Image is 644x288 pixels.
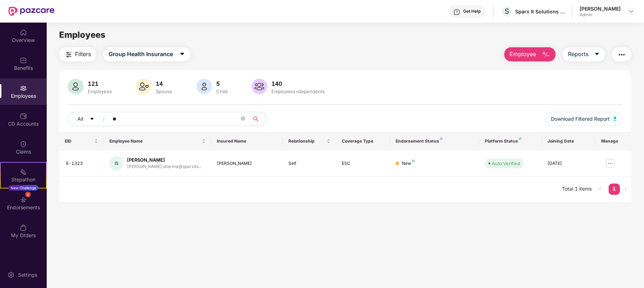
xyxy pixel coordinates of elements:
button: right [620,184,631,195]
div: [PERSON_NAME] [217,160,277,167]
li: 1 [609,184,620,195]
div: 14 [154,80,174,87]
li: Previous Page [594,184,606,195]
div: Self [288,160,331,167]
th: Joining Date [542,132,596,151]
img: svg+xml;base64,PHN2ZyBpZD0iQmVuZWZpdHMiIHhtbG5zPSJodHRwOi8vd3d3LnczLm9yZy8yMDAwL3N2ZyIgd2lkdGg9Ij... [20,57,27,64]
span: caret-down [179,51,185,58]
li: Next Page [620,184,631,195]
div: New Challenge [8,185,38,191]
button: left [594,184,606,195]
div: New [402,160,415,167]
div: 121 [86,80,113,87]
span: right [623,187,628,191]
img: svg+xml;base64,PHN2ZyBpZD0iSGVscC0zMngzMiIgeG1sbnM9Imh0dHA6Ly93d3cudzMub3JnLzIwMDAvc3ZnIiB3aWR0aD... [453,8,460,16]
img: svg+xml;base64,PHN2ZyBpZD0iSG9tZSIgeG1sbnM9Imh0dHA6Ly93d3cudzMub3JnLzIwMDAvc3ZnIiB3aWR0aD0iMjAiIG... [20,29,27,36]
div: [DATE] [547,160,590,167]
th: Relationship [283,132,337,151]
span: Employee Name [109,138,200,144]
img: svg+xml;base64,PHN2ZyB4bWxucz0iaHR0cDovL3d3dy53My5vcmcvMjAwMC9zdmciIHdpZHRoPSIyNCIgaGVpZ2h0PSIyNC... [617,50,626,59]
div: IS [109,156,123,170]
img: svg+xml;base64,PHN2ZyBpZD0iQ0RfQWNjb3VudHMiIGRhdGEtbmFtZT0iQ0QgQWNjb3VudHMiIHhtbG5zPSJodHRwOi8vd3... [20,113,27,120]
div: [PERSON_NAME] [580,5,621,12]
div: Auto Verified [492,160,520,167]
div: [PERSON_NAME] [127,157,202,163]
a: 1 [609,184,620,194]
span: Employees [59,30,105,40]
img: svg+xml;base64,PHN2ZyBpZD0iU2V0dGluZy0yMHgyMCIgeG1sbnM9Imh0dHA6Ly93d3cudzMub3JnLzIwMDAvc3ZnIiB3aW... [7,271,15,278]
span: close-circle [241,116,245,122]
div: Spouse [154,89,174,94]
span: Filters [75,50,91,59]
span: Employee [510,50,536,59]
div: Settings [16,271,39,278]
img: svg+xml;base64,PHN2ZyB4bWxucz0iaHR0cDovL3d3dy53My5vcmcvMjAwMC9zdmciIHhtbG5zOnhsaW5rPSJodHRwOi8vd3... [542,50,550,59]
th: Insured Name [211,132,283,151]
th: Manage [596,132,631,151]
img: svg+xml;base64,PHN2ZyB4bWxucz0iaHR0cDovL3d3dy53My5vcmcvMjAwMC9zdmciIHdpZHRoPSI4IiBoZWlnaHQ9IjgiIH... [440,137,443,140]
span: search [249,116,263,122]
th: EID [59,132,104,151]
img: svg+xml;base64,PHN2ZyB4bWxucz0iaHR0cDovL3d3dy53My5vcmcvMjAwMC9zdmciIHdpZHRoPSI4IiBoZWlnaHQ9IjgiIH... [412,160,415,162]
div: Employees+dependents [270,89,326,94]
span: caret-down [90,116,94,122]
img: svg+xml;base64,PHN2ZyB4bWxucz0iaHR0cDovL3d3dy53My5vcmcvMjAwMC9zdmciIHhtbG5zOnhsaW5rPSJodHRwOi8vd3... [136,79,151,94]
img: New Pazcare Logo [8,7,54,16]
span: close-circle [241,116,245,121]
li: Total 1 items [562,184,592,195]
button: search [249,112,266,126]
div: 4 [25,192,31,197]
img: svg+xml;base64,PHN2ZyB4bWxucz0iaHR0cDovL3d3dy53My5vcmcvMjAwMC9zdmciIHdpZHRoPSI4IiBoZWlnaHQ9IjgiIH... [519,137,522,140]
div: Sparx It Solutions Private Limited [515,8,565,15]
th: Employee Name [104,132,211,151]
span: caret-down [594,51,600,58]
img: svg+xml;base64,PHN2ZyB4bWxucz0iaHR0cDovL3d3dy53My5vcmcvMjAwMC9zdmciIHhtbG5zOnhsaW5rPSJodHRwOi8vd3... [252,79,267,94]
div: [PERSON_NAME].sharma@sparxits... [127,163,202,170]
div: Get Help [463,8,481,14]
img: svg+xml;base64,PHN2ZyB4bWxucz0iaHR0cDovL3d3dy53My5vcmcvMjAwMC9zdmciIHhtbG5zOnhsaW5rPSJodHRwOi8vd3... [68,79,84,94]
img: svg+xml;base64,PHN2ZyB4bWxucz0iaHR0cDovL3d3dy53My5vcmcvMjAwMC9zdmciIHhtbG5zOnhsaW5rPSJodHRwOi8vd3... [196,79,212,94]
img: svg+xml;base64,PHN2ZyBpZD0iTXlfT3JkZXJzIiBkYXRhLW5hbWU9Ik15IE9yZGVycyIgeG1sbnM9Imh0dHA6Ly93d3cudz... [20,224,27,231]
div: ESC [342,160,384,167]
span: S [505,7,509,16]
span: Group Health Insurance [109,50,173,59]
button: Allcaret-down [68,112,111,126]
div: Admin [580,12,621,18]
button: Filters [59,47,96,61]
span: Download Filtered Report [551,115,610,123]
img: manageButton [605,158,616,169]
th: Coverage Type [336,132,390,151]
button: Group Health Insurancecaret-down [103,47,190,61]
img: svg+xml;base64,PHN2ZyB4bWxucz0iaHR0cDovL3d3dy53My5vcmcvMjAwMC9zdmciIHdpZHRoPSIyNCIgaGVpZ2h0PSIyNC... [64,50,73,59]
div: Stepathon [1,176,46,183]
div: 5 [215,80,229,87]
div: E-1323 [66,160,98,167]
div: Employees [86,89,113,94]
span: Reports [568,50,588,59]
button: Reportscaret-down [563,47,605,61]
div: 140 [270,80,326,87]
span: EID [65,138,93,144]
button: Download Filtered Report [545,112,622,126]
img: svg+xml;base64,PHN2ZyB4bWxucz0iaHR0cDovL3d3dy53My5vcmcvMjAwMC9zdmciIHdpZHRoPSIyMSIgaGVpZ2h0PSIyMC... [20,168,27,175]
img: svg+xml;base64,PHN2ZyBpZD0iRHJvcGRvd24tMzJ4MzIiIHhtbG5zPSJodHRwOi8vd3d3LnczLm9yZy8yMDAwL3N2ZyIgd2... [628,8,634,14]
div: Child [215,89,229,94]
img: svg+xml;base64,PHN2ZyBpZD0iRW5kb3JzZW1lbnRzIiB4bWxucz0iaHR0cDovL3d3dy53My5vcmcvMjAwMC9zdmciIHdpZH... [20,196,27,203]
img: svg+xml;base64,PHN2ZyBpZD0iRW1wbG95ZWVzIiB4bWxucz0iaHR0cDovL3d3dy53My5vcmcvMjAwMC9zdmciIHdpZHRoPS... [20,85,27,92]
span: All [77,115,83,123]
span: left [598,187,602,191]
span: Relationship [288,138,326,144]
img: svg+xml;base64,PHN2ZyB4bWxucz0iaHR0cDovL3d3dy53My5vcmcvMjAwMC9zdmciIHhtbG5zOnhsaW5rPSJodHRwOi8vd3... [613,116,617,121]
button: Employee [504,47,556,61]
img: svg+xml;base64,PHN2ZyBpZD0iQ2xhaW0iIHhtbG5zPSJodHRwOi8vd3d3LnczLm9yZy8yMDAwL3N2ZyIgd2lkdGg9IjIwIi... [20,140,27,148]
div: Endorsement Status [396,138,474,144]
div: Platform Status [485,138,536,144]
